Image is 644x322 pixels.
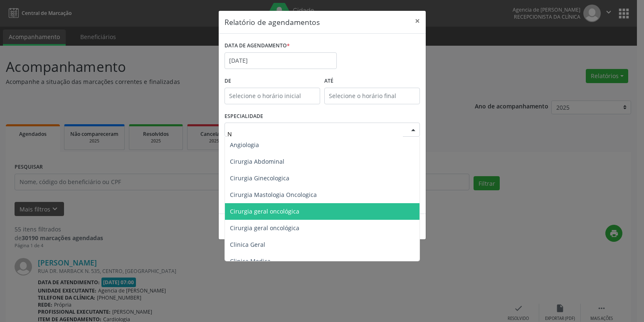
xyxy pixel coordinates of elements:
[230,157,284,165] span: Cirurgia Abdominal
[324,75,420,88] label: ATÉ
[230,224,299,232] span: Cirurgia geral oncológica
[225,75,320,88] label: De
[227,125,403,142] input: Seleciona uma especialidade
[230,241,265,248] span: Clinica Geral
[230,141,259,149] span: Angiologia
[230,191,317,199] span: Cirurgia Mastologia Oncologica
[225,110,263,123] label: ESPECIALIDADE
[230,207,299,215] span: Cirurgia geral oncológica
[225,88,320,104] input: Selecione o horário inicial
[230,174,289,182] span: Cirurgia Ginecologica
[409,11,426,31] button: Close
[225,17,320,27] h5: Relatório de agendamentos
[225,39,290,52] label: DATA DE AGENDAMENTO
[230,257,271,265] span: Clinica Medica
[324,88,420,104] input: Selecione o horário final
[225,52,337,69] input: Selecione uma data ou intervalo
